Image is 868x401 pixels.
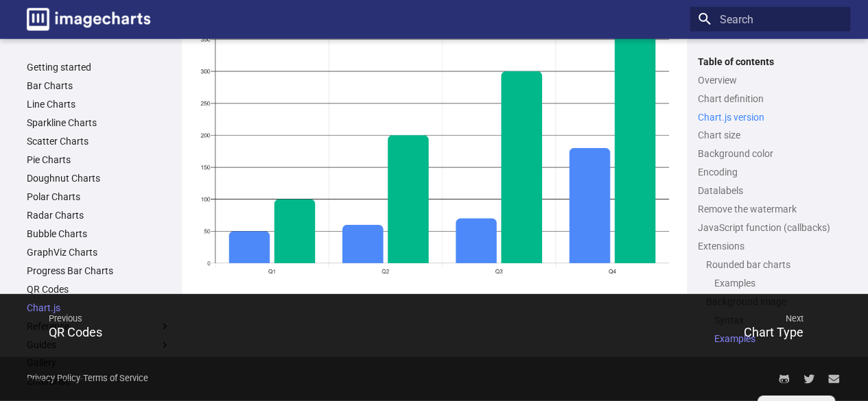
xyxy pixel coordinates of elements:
[27,246,171,258] a: GraphViz Charts
[27,375,171,387] a: Enterprise
[27,339,171,351] label: Guides
[27,117,171,129] a: Sparkline Charts
[706,295,842,308] a: Background image
[19,297,434,354] a: PreviousQR Codes
[714,277,842,289] a: Examples
[690,56,850,68] label: Table of contents
[27,98,171,110] a: Line Charts
[27,265,171,277] a: Progress Bar Charts
[744,325,804,339] span: Chart Type
[21,3,156,36] a: Image-Charts documentation
[698,166,842,178] a: Encoding
[698,203,842,215] a: Remove the watermark
[27,154,171,166] a: Pie Charts
[698,184,842,197] a: Datalabels
[706,277,842,289] nav: Rounded bar charts
[698,221,842,234] a: JavaScript function (callbacks)
[698,111,842,123] a: Chart.js version
[27,172,171,184] a: Doughnut Charts
[698,93,842,105] a: Chart definition
[27,209,171,221] a: Radar Charts
[434,302,817,335] span: Next
[27,135,171,147] a: Scatter Charts
[434,297,850,354] a: NextChart Type
[27,228,171,240] a: Bubble Charts
[690,7,850,32] input: Search
[27,191,171,203] a: Polar Charts
[35,302,418,335] span: Previous
[49,325,102,339] span: QR Codes
[27,283,171,295] a: QR Codes
[27,8,150,31] img: logo
[27,356,171,369] a: Gallery
[698,258,842,345] nav: Extensions
[690,56,850,345] nav: Table of contents
[698,240,842,252] a: Extensions
[27,61,171,73] a: Getting started
[706,258,842,271] a: Rounded bar charts
[698,129,842,141] a: Chart size
[698,74,842,86] a: Overview
[27,80,171,92] a: Bar Charts
[698,147,842,160] a: Background color
[27,302,171,314] a: Chart.js
[27,320,171,332] label: Reference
